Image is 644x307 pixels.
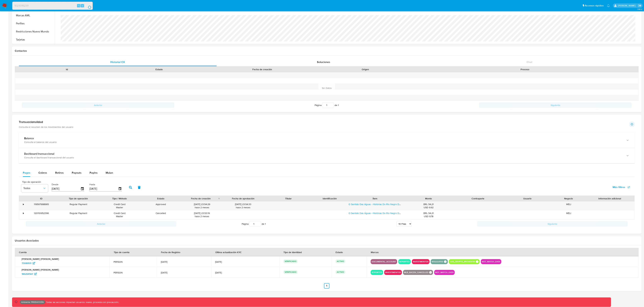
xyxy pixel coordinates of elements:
[21,301,44,303] p: Ambiente: PRODUCCIÓN
[45,301,119,304] p: Todas las acciones impactan usuarios reales, proceda con precaución.
[85,3,91,8] button: search-icon
[15,49,639,53] h1: Contactos
[23,68,111,71] div: Id
[638,4,641,7] a: Salir
[13,11,55,19] button: Marcas AML
[13,36,55,44] button: Tarjetas
[618,4,637,7] p: leandrojossue.ramirez@mercadolibre.com.co
[13,28,55,36] button: Restricciones Nuevo Mundo
[317,60,330,64] span: Soluciones
[637,8,642,11] span: 3.161.2
[15,239,639,242] h2: Usuarios Asociados
[82,4,83,7] span: s
[479,102,632,108] button: Siguiente
[207,68,317,71] div: Fecha de creación
[22,102,174,108] button: Anterior
[77,4,80,7] span: ⌥
[607,4,610,7] a: Notificaciones
[321,68,409,71] div: Origen
[338,103,339,107] span: 1
[585,4,604,7] span: Accesos rápidos
[12,4,93,8] input: Buscar usuario o caso...
[115,68,203,71] div: Estado
[527,60,532,64] span: Chat
[414,68,636,71] div: Proceso
[13,19,55,28] button: Perfiles
[315,102,339,108] span: Página de
[110,60,125,64] span: Historial CX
